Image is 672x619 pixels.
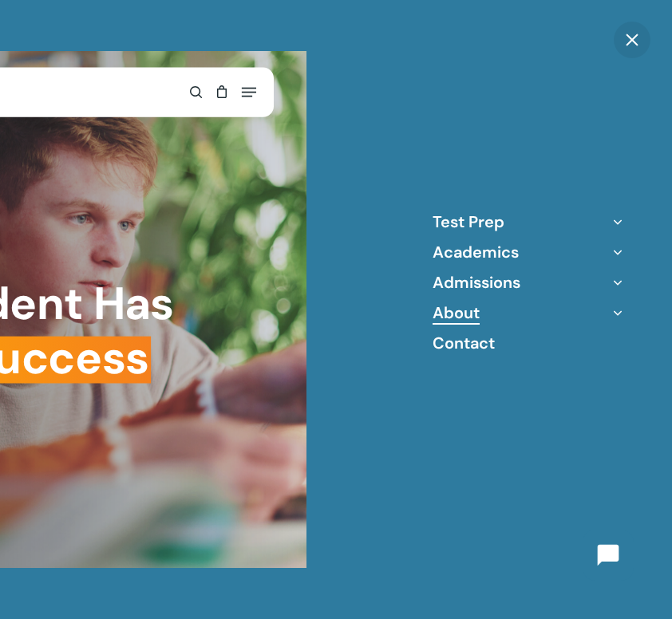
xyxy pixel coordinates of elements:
a: Contact [433,333,495,353]
a: Admissions [433,272,520,293]
a: Academics [433,242,519,262]
a: Test Prep [433,211,504,232]
a: About [433,302,480,323]
a: Navigation Menu [241,85,255,99]
a: Cart [208,75,235,108]
iframe: Chatbot [567,514,650,597]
